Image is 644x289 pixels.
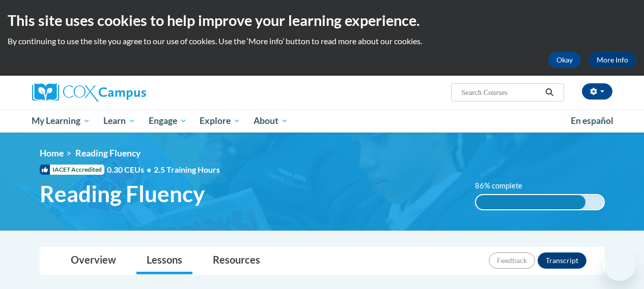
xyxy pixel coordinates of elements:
button: Feedback [489,252,535,269]
span: Reading Fluency [75,148,141,158]
span: About [254,115,288,127]
div: 86% complete [476,195,586,209]
span: 0.30 CEUs [107,164,154,175]
span: • [147,165,151,174]
span: Engage [149,115,187,127]
p: By continuing to use the site you agree to our use of cookies. Use the ‘More info’ button to read... [8,36,636,47]
a: En español [564,110,620,132]
a: Resources [203,247,270,274]
a: Learn [97,109,142,133]
label: 86% complete [475,180,534,191]
a: Lessons [136,247,192,274]
a: More Info [589,52,636,68]
iframe: Button to launch messaging window [603,248,636,281]
span: Explore [200,115,240,127]
span: Reading Fluency [40,180,205,207]
a: My Learning [25,109,97,133]
button: Account Settings [582,83,612,100]
button: Okay [548,52,581,68]
span: 2.5 Training Hours [154,165,220,174]
span: IACET Accredited [40,165,104,175]
span: En español [571,115,613,126]
input: Search Courses [460,86,542,99]
a: Engage [142,109,193,133]
div: Main menu [24,109,620,133]
a: Explore [193,109,247,133]
span: Learn [103,115,135,127]
a: Home [40,148,64,158]
a: Overview [61,247,126,274]
button: Transcript [538,252,586,269]
button: Search [542,86,557,99]
a: Cox Campus [32,83,215,102]
span: My Learning [32,115,90,127]
h2: This site uses cookies to help improve your learning experience. [8,10,636,30]
img: Cox Campus [32,83,146,102]
a: About [247,109,295,133]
